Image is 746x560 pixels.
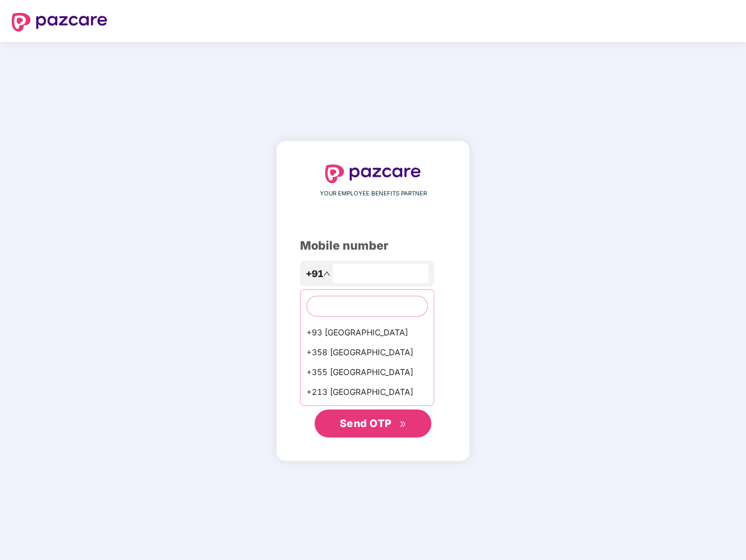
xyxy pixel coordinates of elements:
span: up [323,270,330,277]
img: logo [12,13,107,32]
span: +91 [306,267,323,281]
div: +358 [GEOGRAPHIC_DATA] [301,342,434,362]
span: Send OTP [340,417,392,429]
div: Mobile number [300,237,446,255]
span: double-right [399,421,407,428]
button: Send OTPdouble-right [315,409,431,437]
div: +1684 AmericanSamoa [301,402,434,422]
div: +213 [GEOGRAPHIC_DATA] [301,382,434,402]
span: YOUR EMPLOYEE BENEFITS PARTNER [320,189,427,198]
div: +93 [GEOGRAPHIC_DATA] [301,323,434,342]
img: logo [325,164,421,183]
div: +355 [GEOGRAPHIC_DATA] [301,362,434,382]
